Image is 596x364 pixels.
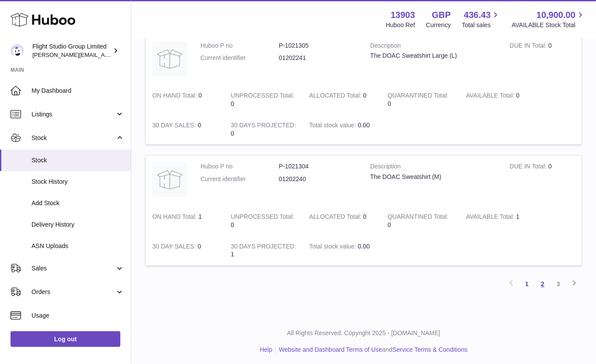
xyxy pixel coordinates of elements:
strong: Description [370,162,497,173]
strong: AVAILABLE Total [466,213,516,222]
dd: 01202241 [279,54,357,62]
strong: Description [370,42,497,52]
strong: DUE IN Total [510,42,548,51]
span: 0 [388,221,391,228]
a: Service Terms & Conditions [393,346,468,353]
a: 436.43 Total sales [462,9,501,29]
div: The DOAC Sweatshirt Large (L) [370,52,497,60]
span: Orders [32,288,115,296]
strong: 13903 [391,9,415,21]
span: 436.43 [464,9,491,21]
span: 0.00 [358,243,370,250]
strong: UNPROCESSED Total [231,92,294,101]
dd: 01202240 [279,175,357,183]
span: 10,900.00 [536,9,575,21]
img: product image [152,162,187,197]
span: Total sales [462,21,501,29]
td: 0 [146,85,224,115]
span: Stock History [32,178,124,186]
td: 0 [224,85,302,115]
div: Flight Studio Group Limited [32,42,111,59]
td: 0 [146,236,224,266]
span: 0 [388,100,391,107]
strong: QUARANTINED Total [388,213,449,222]
strong: ALLOCATED Total [309,213,363,222]
a: Help [260,346,273,353]
span: Stock [32,134,115,142]
p: All Rights Reserved. Copyright 2025 - [DOMAIN_NAME] [138,329,589,338]
span: Listings [32,110,115,119]
div: The DOAC Sweatshirt (M) [370,173,497,181]
strong: Total stock value [309,243,358,252]
a: Log out [11,331,120,347]
img: natasha@stevenbartlett.com [11,44,24,57]
td: 0 [224,115,302,144]
td: 1 [224,236,302,266]
span: [PERSON_NAME][EMAIL_ADDRESS][DOMAIN_NAME] [32,51,175,58]
li: and [276,346,467,354]
a: Website and Dashboard Terms of Use [279,346,382,353]
strong: 30 DAY SALES [152,243,198,252]
strong: ON HAND Total [152,213,199,222]
span: AVAILABLE Stock Total [512,21,585,29]
span: Add Stock [32,199,124,207]
td: 0 [146,115,224,144]
td: 1 [146,206,224,236]
dd: P-1021304 [279,162,357,171]
td: 0 [503,35,582,85]
strong: QUARANTINED Total [388,92,449,101]
a: 1 [519,276,535,292]
span: Usage [32,311,124,320]
dt: Huboo P no [200,162,279,171]
strong: GBP [432,9,451,21]
dd: P-1021305 [279,42,357,50]
img: product image [152,42,187,77]
strong: UNPROCESSED Total [231,213,294,222]
td: 0 [459,85,538,115]
span: ASN Uploads [32,242,124,250]
strong: 30 DAY SALES [152,122,198,131]
dt: Current identifier [200,175,279,183]
div: Currency [426,21,451,29]
strong: AVAILABLE Total [466,92,516,101]
strong: ALLOCATED Total [309,92,363,101]
strong: 30 DAYS PROJECTED [231,122,296,131]
strong: DUE IN Total [510,163,548,172]
td: 0 [503,156,582,206]
span: Delivery History [32,220,124,229]
td: 0 [303,206,381,236]
dt: Current identifier [200,54,279,62]
span: My Dashboard [32,87,124,95]
td: 1 [459,206,538,236]
strong: ON HAND Total [152,92,199,101]
dt: Huboo P no [200,42,279,50]
td: 0 [303,85,381,115]
span: Stock [32,156,124,164]
strong: 30 DAYS PROJECTED [231,243,296,252]
a: 10,900.00 AVAILABLE Stock Total [512,9,585,29]
div: Huboo Ref [386,21,415,29]
td: 0 [224,206,302,236]
span: 0.00 [358,122,370,129]
a: 2 [535,276,550,292]
span: Sales [32,264,115,273]
strong: Total stock value [309,122,358,131]
a: 3 [550,276,566,292]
